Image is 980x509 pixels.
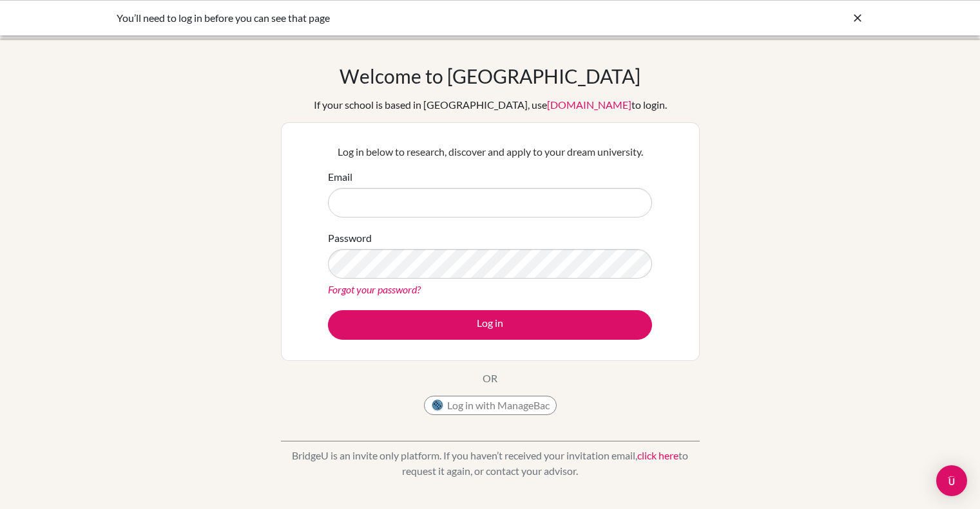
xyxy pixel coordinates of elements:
[328,144,652,160] p: Log in below to research, discover and apply to your dream university.
[328,283,421,295] a: Forgot your password?
[637,449,678,461] a: click here
[483,371,497,386] p: OR
[117,10,671,26] div: You’ll need to log in before you can see that page
[328,310,652,340] button: Log in
[328,230,372,246] label: Password
[424,396,557,415] button: Log in with ManageBac
[328,169,352,185] label: Email
[547,98,631,111] a: [DOMAIN_NAME]
[936,465,967,496] div: Open Intercom Messenger
[281,448,700,479] p: BridgeU is an invite only platform. If you haven’t received your invitation email, to request it ...
[340,64,640,88] h1: Welcome to [GEOGRAPHIC_DATA]
[314,97,667,113] div: If your school is based in [GEOGRAPHIC_DATA], use to login.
